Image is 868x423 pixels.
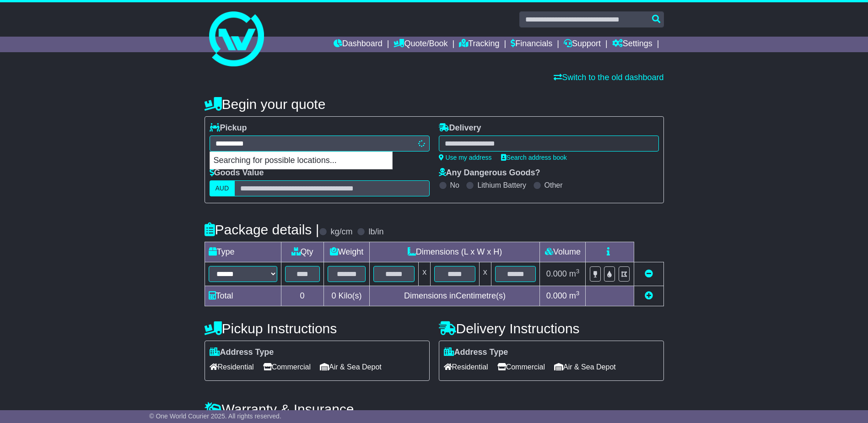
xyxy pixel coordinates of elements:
label: Address Type [210,347,274,358]
h4: Package details | [205,222,319,237]
label: Delivery [439,123,481,133]
label: lb/in [368,227,383,237]
a: Financials [511,37,552,52]
span: Residential [444,360,488,374]
label: Other [545,181,563,190]
td: x [479,262,491,286]
td: x [419,262,431,286]
td: Qty [281,242,323,262]
span: 0.000 [546,269,567,278]
h4: Delivery Instructions [439,321,664,336]
a: Add new item [645,291,653,300]
td: Type [205,242,281,262]
label: Lithium Battery [477,181,526,190]
span: Residential [210,360,254,374]
a: Dashboard [334,37,383,52]
a: Search address book [501,154,567,161]
a: Switch to the old dashboard [554,73,663,82]
td: Weight [323,242,370,262]
span: Commercial [263,360,311,374]
h4: Warranty & Insurance [205,401,664,417]
label: Address Type [444,347,508,358]
td: Volume [540,242,586,262]
a: Tracking [459,37,499,52]
typeahead: Please provide city [210,136,430,152]
a: Settings [612,37,652,52]
a: Remove this item [645,269,653,278]
span: Air & Sea Depot [320,360,382,374]
td: Dimensions in Centimetre(s) [370,286,540,306]
span: m [569,269,580,278]
label: Goods Value [210,168,264,178]
h4: Begin your quote [205,97,664,112]
span: 0.000 [546,291,567,300]
label: AUD [210,180,235,196]
span: Air & Sea Depot [554,360,616,374]
a: Use my address [439,154,492,161]
sup: 3 [576,290,580,297]
td: Total [205,286,281,306]
td: Kilo(s) [323,286,370,306]
h4: Pickup Instructions [205,321,430,336]
p: Searching for possible locations... [210,152,392,169]
span: m [569,291,580,300]
span: © One World Courier 2025. All rights reserved. [149,412,281,420]
span: Commercial [497,360,545,374]
a: Support [564,37,601,52]
a: Quote/Book [394,37,447,52]
label: Pickup [210,123,247,133]
td: Dimensions (L x W x H) [370,242,540,262]
label: kg/cm [330,227,352,237]
label: Any Dangerous Goods? [439,168,540,178]
sup: 3 [576,268,580,275]
label: No [450,181,459,190]
td: 0 [281,286,323,306]
span: 0 [331,291,336,300]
